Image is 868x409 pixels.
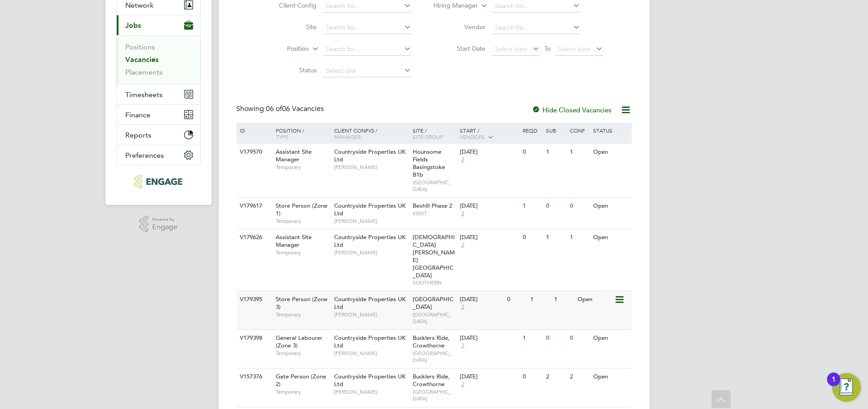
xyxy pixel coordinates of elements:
div: V179570 [238,144,269,160]
div: 1 [520,198,544,214]
div: Position / [269,123,332,144]
span: Powered by [152,216,177,223]
span: Select date [495,45,527,53]
button: Open Resource Center, 1 new notification [832,373,861,402]
div: Open [575,291,614,308]
span: Jobs [126,21,141,30]
span: Temporary [276,388,330,396]
span: 06 Vacancies [266,104,324,113]
span: [GEOGRAPHIC_DATA] [413,311,455,325]
span: Temporary [276,311,330,318]
div: [DATE] [460,234,518,241]
span: Temporary [276,249,330,256]
button: Timesheets [117,84,200,104]
div: 0 [568,330,591,347]
span: Site Group [413,133,443,140]
div: Status [591,123,630,138]
input: Select one [323,65,411,77]
span: [PERSON_NAME] [334,350,408,357]
label: Position [257,44,309,53]
div: Start / [458,123,520,145]
span: Store Person (Zone 3) [276,295,327,311]
span: [GEOGRAPHIC_DATA] [413,350,455,364]
label: Hide Closed Vacancies [532,106,612,114]
a: Go to home page [116,174,201,189]
div: V179626 [238,229,269,246]
span: 2 [460,156,466,164]
label: Hiring Manager [426,1,478,10]
label: Vendor [434,23,485,31]
div: 0 [544,198,567,214]
span: General Labourer (Zone 3) [276,334,322,349]
div: 1 [552,291,575,308]
button: Preferences [117,145,200,165]
div: 1 [544,229,567,246]
div: Open [591,198,630,214]
div: Client Config / [332,123,410,144]
span: Temporary [276,218,330,225]
div: Sub [544,123,567,138]
div: Conf [568,123,591,138]
div: 1 [528,291,551,308]
span: [PERSON_NAME] [334,249,408,256]
span: Countryside Properties UK Ltd [334,334,405,349]
span: Bexhill Phase 2 [413,202,452,209]
div: [DATE] [460,202,518,210]
div: Site / [410,123,458,144]
span: Select date [558,45,590,53]
label: Site [265,23,317,31]
a: Vacancies [126,55,159,64]
span: Finance [126,111,151,119]
input: Search for... [323,43,411,56]
label: Start Date [434,44,485,53]
span: [PERSON_NAME] [334,388,408,396]
div: 0 [568,198,591,214]
span: Temporary [276,164,330,171]
span: 2 [460,303,466,311]
a: Positions [126,43,155,51]
div: 1 [520,330,544,347]
span: Countryside Properties UK Ltd [334,373,405,388]
span: Countryside Properties UK Ltd [334,233,405,249]
div: [DATE] [460,334,518,342]
span: [PERSON_NAME] [334,164,408,171]
div: 2 [568,369,591,385]
div: 1 [568,144,591,160]
span: Assistant Site Manager [276,233,312,249]
div: Open [591,330,630,347]
span: SOUTHERN [413,279,455,286]
span: Manager [334,133,361,140]
span: Countryside Properties UK Ltd [334,202,405,217]
span: 2 [460,241,466,249]
span: Network [126,1,154,9]
span: Store Person (Zone 1) [276,202,327,217]
button: Reports [117,125,200,145]
div: 0 [505,291,528,308]
span: [GEOGRAPHIC_DATA] [413,295,454,311]
div: [DATE] [460,148,518,156]
label: Client Config [265,1,317,9]
div: Showing [237,104,326,114]
button: Finance [117,105,200,124]
div: 0 [520,369,544,385]
button: Jobs [117,15,200,35]
span: Timesheets [126,90,163,99]
input: Search for... [492,22,580,34]
div: 2 [544,369,567,385]
div: Open [591,229,630,246]
input: Search for... [323,22,411,34]
span: Type [276,133,288,140]
div: [DATE] [460,373,518,381]
span: Vendors [460,133,485,140]
span: Reports [126,131,152,139]
span: Preferences [126,151,164,160]
span: Assistant Site Manager [276,148,312,163]
div: V179617 [238,198,269,214]
div: 0 [520,229,544,246]
div: 0 [520,144,544,160]
span: [GEOGRAPHIC_DATA] [413,388,455,402]
span: 2 [460,381,466,388]
span: Countryside Properties UK Ltd [334,148,405,163]
span: Hounsome Fields Basingstoke B1b [413,148,445,178]
span: 2 [460,210,466,218]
